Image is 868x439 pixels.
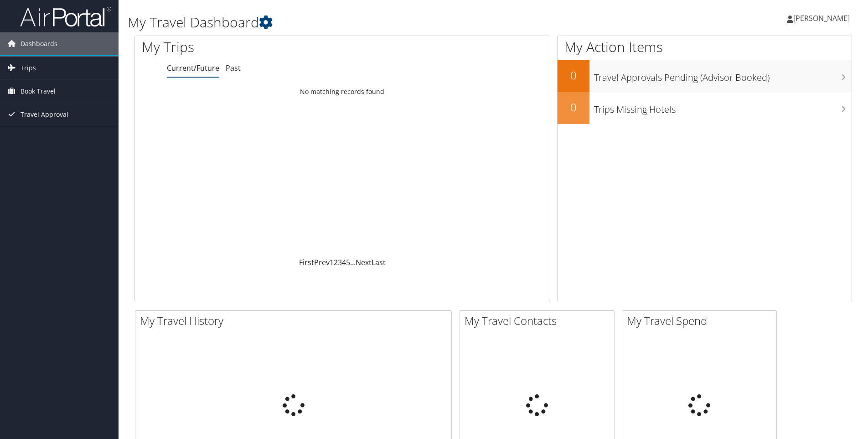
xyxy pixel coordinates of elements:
[128,13,615,32] h1: My Travel Dashboard
[350,257,356,267] span: …
[21,32,57,55] span: Dashboards
[558,92,852,124] a: 0Trips Missing Hotels
[226,63,241,73] a: Past
[314,257,330,267] a: Prev
[558,68,589,83] h2: 0
[167,63,219,73] a: Current/Future
[346,257,350,267] a: 5
[338,257,342,267] a: 3
[135,84,550,100] td: No matching records found
[558,99,589,115] h2: 0
[787,5,859,32] a: [PERSON_NAME]
[21,80,56,103] span: Book Travel
[465,313,614,329] h2: My Travel Contacts
[140,313,451,329] h2: My Travel History
[330,257,334,267] a: 1
[372,257,386,267] a: Last
[21,57,36,79] span: Trips
[20,6,111,27] img: airportal-logo.png
[334,257,338,267] a: 2
[21,103,68,126] span: Travel Approval
[142,37,370,57] h1: My Trips
[627,313,776,329] h2: My Travel Spend
[594,99,852,116] h3: Trips Missing Hotels
[558,37,852,57] h1: My Action Items
[793,13,850,23] span: [PERSON_NAME]
[558,60,852,92] a: 0Travel Approvals Pending (Advisor Booked)
[594,67,852,84] h3: Travel Approvals Pending (Advisor Booked)
[299,257,314,267] a: First
[342,257,346,267] a: 4
[356,257,372,267] a: Next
